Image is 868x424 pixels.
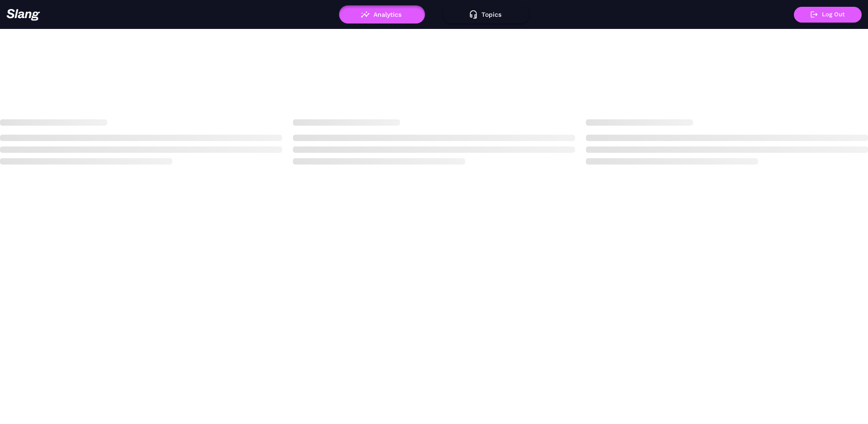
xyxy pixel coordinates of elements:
[443,5,529,24] button: Topics
[339,5,425,24] button: Analytics
[794,7,862,23] button: Log Out
[339,11,425,17] a: Analytics
[6,9,40,21] img: 623511267c55cb56e2f2a487_logo2.png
